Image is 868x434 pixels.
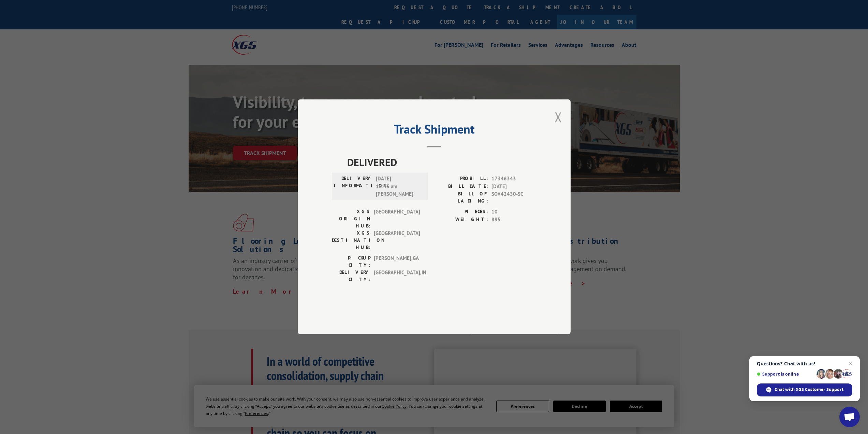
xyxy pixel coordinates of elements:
[332,230,370,251] label: XGS DESTINATION HUB:
[374,230,420,251] span: [GEOGRAPHIC_DATA]
[374,208,420,230] span: [GEOGRAPHIC_DATA]
[374,255,420,269] span: [PERSON_NAME] , GA
[491,208,536,216] span: 10
[434,191,488,205] label: BILL OF LADING:
[491,216,536,224] span: 895
[332,208,370,230] label: XGS ORIGIN HUB:
[757,372,814,377] span: Support is online
[491,175,536,183] span: 17346343
[775,387,843,393] span: Chat with XGS Customer Support
[434,216,488,224] label: WEIGHT:
[847,360,855,368] span: Close chat
[434,183,488,191] label: BILL DATE:
[332,269,370,283] label: DELIVERY CITY:
[332,255,370,269] label: PICKUP CITY:
[434,208,488,216] label: PIECES:
[555,108,562,126] button: Close modal
[491,191,536,205] span: SO#42430-SC
[376,175,422,198] span: [DATE] 10:45 am [PERSON_NAME]
[757,361,852,366] span: Questions? Chat with us!
[434,175,488,183] label: PROBILL:
[347,155,536,170] span: DELIVERED
[374,269,420,283] span: [GEOGRAPHIC_DATA] , IN
[334,175,372,198] label: DELIVERY INFORMATION:
[332,124,536,137] h2: Track Shipment
[839,407,860,427] div: Open chat
[491,183,536,191] span: [DATE]
[757,383,852,396] div: Chat with XGS Customer Support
